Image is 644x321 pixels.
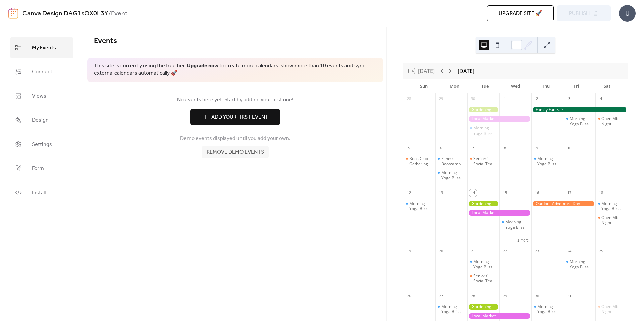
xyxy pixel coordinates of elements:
div: Family Fun Fair [531,107,628,113]
div: Morning Yoga Bliss [601,201,625,211]
div: Morning Yoga Bliss [537,156,561,166]
div: 17 [566,189,573,197]
div: 1 [597,292,605,300]
a: Upgrade now [187,61,218,71]
div: Book Club Gathering [409,156,433,166]
div: 20 [437,247,445,255]
div: Seniors' Social Tea [473,156,497,166]
span: Views [32,91,46,102]
div: Gardening Workshop [467,107,499,113]
a: Form [10,158,73,179]
div: Open Mic Night [595,304,628,314]
div: Open Mic Night [601,116,625,126]
div: Fitness Bootcamp [441,156,465,166]
div: Seniors' Social Tea [473,273,497,284]
span: Connect [32,67,52,77]
div: Morning Yoga Bliss [435,304,468,314]
div: 28 [469,292,477,300]
div: Open Mic Night [601,304,625,314]
div: 2 [533,95,541,103]
div: Seniors' Social Tea [467,156,499,166]
div: 30 [533,292,541,300]
div: 27 [437,292,445,300]
span: Form [32,163,44,174]
div: 22 [501,247,509,255]
a: Design [10,110,73,130]
div: 15 [501,189,509,197]
span: Events [94,34,117,48]
div: 24 [566,247,573,255]
div: Morning Yoga Bliss [467,259,499,269]
div: Outdoor Adventure Day [531,201,595,207]
span: Design [32,115,49,126]
div: 18 [597,189,605,197]
div: Local Market [467,210,531,216]
div: Morning Yoga Bliss [531,304,563,314]
button: Upgrade site 🚀 [487,5,554,21]
div: Morning Yoga Bliss [435,170,468,180]
div: 16 [533,189,541,197]
div: 11 [597,144,605,152]
div: Sun [409,79,439,93]
div: [DATE] [458,67,474,75]
div: 21 [469,247,477,255]
div: Open Mic Night [595,116,628,126]
a: Views [10,86,73,106]
div: 31 [566,292,573,300]
div: Gardening Workshop [467,304,499,310]
div: Morning Yoga Bliss [441,170,465,180]
div: U [619,5,636,22]
div: 29 [437,95,445,103]
div: Book Club Gathering [403,156,435,166]
div: Local Market [467,313,531,319]
div: Morning Yoga Bliss [570,259,593,269]
b: / [108,7,111,20]
div: Morning Yoga Bliss [409,201,433,211]
div: Open Mic Night [601,215,625,225]
div: 7 [469,144,477,152]
div: Morning Yoga Bliss [563,116,596,126]
div: 1 [501,95,509,103]
div: Seniors' Social Tea [467,273,499,284]
button: Add Your First Event [190,109,280,125]
div: Morning Yoga Bliss [531,156,563,166]
div: Mon [439,79,470,93]
div: Morning Yoga Bliss [499,219,532,230]
div: 23 [533,247,541,255]
a: My Events [10,37,73,58]
div: Thu [531,79,561,93]
a: Connect [10,61,73,82]
span: Add Your First Event [211,113,268,121]
div: 5 [405,144,413,152]
div: 14 [469,189,477,197]
div: 13 [437,189,445,197]
button: 1 more [515,237,531,243]
div: 8 [501,144,509,152]
div: Fri [561,79,592,93]
div: Morning Yoga Bliss [403,201,435,211]
div: Tue [470,79,500,93]
div: Morning Yoga Bliss [595,201,628,211]
div: 3 [566,95,573,103]
img: logo [8,8,18,19]
div: 28 [405,95,413,103]
div: Wed [500,79,531,93]
span: Install [32,188,46,198]
div: Morning Yoga Bliss [473,125,497,136]
span: No events here yet. Start by adding your first one! [94,96,376,104]
span: Demo events displayed until you add your own. [180,135,290,143]
div: 25 [597,247,605,255]
span: Remove demo events [207,148,264,156]
b: Event [111,7,128,20]
div: Sat [592,79,622,93]
a: Install [10,182,73,203]
a: Settings [10,134,73,155]
span: My Events [32,43,56,53]
div: 26 [405,292,413,300]
div: 6 [437,144,445,152]
div: 9 [533,144,541,152]
div: Morning Yoga Bliss [505,219,529,230]
div: Morning Yoga Bliss [473,259,497,269]
span: This site is currently using the free tier. to create more calendars, show more than 10 events an... [94,62,376,77]
div: Local Market [467,116,531,122]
